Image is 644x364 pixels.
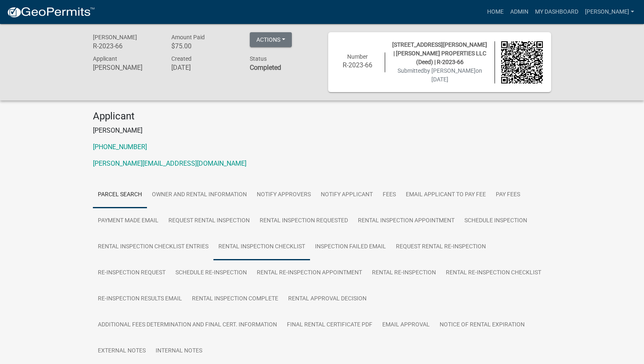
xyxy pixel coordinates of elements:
[582,4,637,20] a: [PERSON_NAME]
[252,260,367,286] a: Rental Re-Inspection Appointment
[441,260,546,286] a: Rental Re-Inspection Checklist
[93,159,246,167] a: [PERSON_NAME][EMAIL_ADDRESS][DOMAIN_NAME]
[484,4,507,20] a: Home
[353,208,459,234] a: Rental Inspection Appointment
[170,260,252,286] a: Schedule Re-Inspection
[424,67,476,74] span: by [PERSON_NAME]
[252,182,316,208] a: Notify Approvers
[147,182,252,208] a: Owner and Rental Information
[250,64,281,71] strong: Completed
[377,312,435,338] a: Email Approval
[93,260,170,286] a: Re-Inspection Request
[93,208,163,234] a: Payment Made Email
[171,64,237,71] h6: [DATE]
[435,312,530,338] a: Notice of Rental Expiration
[93,182,147,208] a: Parcel search
[93,34,137,40] span: [PERSON_NAME]
[213,234,310,260] a: Rental Inspection Checklist
[336,61,379,69] h6: R-2023-66
[163,208,255,234] a: Request Rental Inspection
[501,41,543,83] img: QR code
[93,312,282,338] a: Additional Fees Determination and Final Cert. Information
[93,110,551,122] h4: Applicant
[532,4,582,20] a: My Dashboard
[93,126,551,136] p: [PERSON_NAME]
[93,234,213,260] a: Rental Inspection Checklist Entries
[507,4,532,20] a: Admin
[398,67,482,83] span: Submitted on [DATE]
[316,182,378,208] a: Notify Applicant
[491,182,525,208] a: Pay Fees
[250,32,292,47] button: Actions
[378,182,401,208] a: Fees
[310,234,391,260] a: Inspection Failed Email
[255,208,353,234] a: Rental Inspection Requested
[187,286,283,312] a: Rental Inspection Complete
[93,64,159,71] h6: [PERSON_NAME]
[93,286,187,312] a: Re-Inspection Results Email
[459,208,532,234] a: Schedule Inspection
[93,55,117,62] span: Applicant
[171,42,237,50] h6: $75.00
[391,234,491,260] a: Request Rental Re-Inspection
[171,34,205,40] span: Amount Paid
[171,55,192,62] span: Created
[347,53,368,60] span: Number
[93,143,147,151] a: [PHONE_NUMBER]
[250,55,267,62] span: Status
[367,260,441,286] a: Rental Re-Inspection
[282,312,377,338] a: Final Rental Certificate PDF
[93,42,159,50] h6: R-2023-66
[283,286,372,312] a: Rental Approval Decision
[401,182,491,208] a: Email Applicant to Pay Fee
[392,41,487,65] span: [STREET_ADDRESS][PERSON_NAME] | [PERSON_NAME] PROPERTIES LLC (Deed) | R-2023-66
